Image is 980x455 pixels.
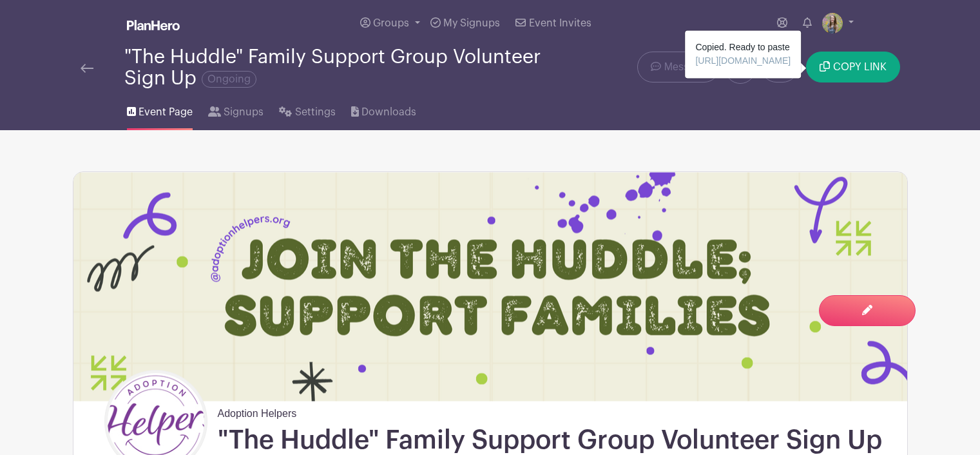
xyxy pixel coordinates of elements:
a: Settings [279,89,335,130]
div: Copied. Ready to paste [685,30,801,78]
a: Downloads [351,89,416,130]
img: logo_white-6c42ec7e38ccf1d336a20a19083b03d10ae64f83f12c07503d8b9e83406b4c7d.svg [127,20,180,30]
span: Ongoing [202,71,256,88]
button: COPY LINK [806,52,899,82]
img: IMG_0582.jpg [822,13,843,34]
a: Message [637,52,719,82]
span: Settings [295,104,336,120]
a: Event Page [127,89,193,130]
span: Event Page [139,104,193,120]
span: Signups [224,104,264,120]
span: Message [664,59,706,75]
span: COPY LINK [833,62,887,72]
div: "The Huddle" Family Support Group Volunteer Sign Up [124,46,542,89]
img: back-arrow-29a5d9b10d5bd6ae65dc969a981735edf675c4d7a1fe02e03b50dbd4ba3cdb55.svg [81,64,93,73]
span: [URL][DOMAIN_NAME] [695,55,791,66]
span: Downloads [361,104,416,120]
span: Groups [373,18,409,28]
span: Event Invites [529,18,591,28]
a: Signups [208,89,264,130]
img: event_banner_8604.png [73,172,907,401]
span: Adoption Helpers [218,401,297,421]
span: My Signups [443,18,500,28]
